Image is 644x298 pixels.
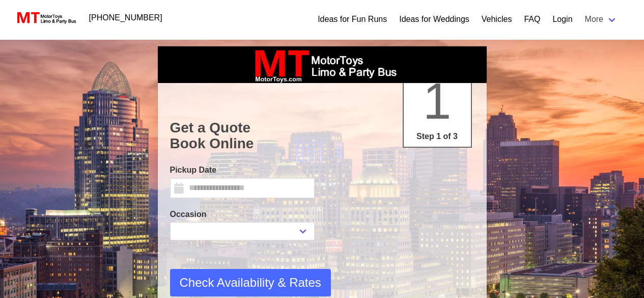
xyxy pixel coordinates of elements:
img: MotorToys Logo [14,11,77,25]
span: 1 [423,72,452,129]
p: Step 1 of 3 [408,130,467,143]
label: Occasion [170,208,315,221]
a: FAQ [524,13,540,25]
label: Pickup Date [170,164,315,176]
h1: Get a Quote Book Online [170,120,474,152]
a: Ideas for Fun Runs [318,13,387,25]
a: Login [552,13,572,25]
a: More [579,9,624,30]
span: Check Availability & Rates [180,274,321,292]
a: Vehicles [482,13,512,25]
a: Ideas for Weddings [399,13,469,25]
button: Check Availability & Rates [170,269,331,296]
img: box_logo_brand.jpeg [246,46,399,83]
a: [PHONE_NUMBER] [83,8,169,28]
